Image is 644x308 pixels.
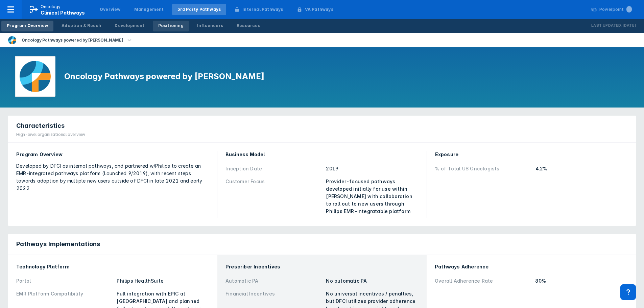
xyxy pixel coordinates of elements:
[326,165,418,172] div: 2019
[591,22,622,29] p: Last Updated:
[620,284,636,300] div: Contact Support
[129,4,169,15] a: Management
[225,151,418,158] div: Business Model
[326,178,418,215] div: Provider-focused pathways developed initially for use within [PERSON_NAME] with collaboration to ...
[197,23,223,29] div: Influencers
[16,151,209,158] div: Program Overview
[20,61,51,92] img: dfci-pathways
[435,277,531,285] div: Overall Adherence Rate
[435,151,628,158] div: Exposure
[8,36,16,44] img: dfci-pathways
[622,22,636,29] p: [DATE]
[237,23,260,29] div: Resources
[115,23,144,29] div: Development
[16,122,65,130] span: Characteristics
[62,23,101,29] div: Adoption & Reach
[435,263,628,270] div: Pathways Adherence
[109,21,150,31] a: Development
[535,165,628,172] div: 4.2%
[16,240,100,248] span: Pathways Implementations
[158,23,184,29] div: Positioning
[94,4,126,15] a: Overview
[134,6,164,13] div: Management
[19,35,126,45] div: Oncology Pathways powered by [PERSON_NAME]
[117,277,209,285] div: Philips HealthSuite
[231,21,266,31] a: Resources
[153,21,189,31] a: Positioning
[225,263,419,270] div: Prescriber Incentives
[225,165,322,172] div: Inception Date
[16,132,85,138] div: High-level organizational overview
[172,4,226,15] a: 3rd Party Pathways
[192,21,229,31] a: Influencers
[56,21,106,31] a: Adoption & Reach
[41,4,61,10] p: Oncology
[64,71,264,82] h1: Oncology Pathways powered by [PERSON_NAME]
[225,277,322,285] div: Automatic PA
[41,10,85,16] span: Clinical Pathways
[100,6,121,13] div: Overview
[326,277,419,285] div: No automatic PA
[177,6,221,13] div: 3rd Party Pathways
[7,23,48,29] div: Program Overview
[1,21,53,31] a: Program Overview
[535,277,628,285] div: 80%
[16,162,209,192] div: Developed by DFCI as internal pathways, and partnered w/Philips to create an EMR-integrated pathw...
[225,178,322,215] div: Customer Focus
[435,165,531,172] div: % of Total US Oncologists
[242,6,283,13] div: Internal Pathways
[16,277,113,285] div: Portal
[599,6,632,13] div: Powerpoint
[16,263,209,270] div: Technology Platform
[305,6,333,13] div: VA Pathways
